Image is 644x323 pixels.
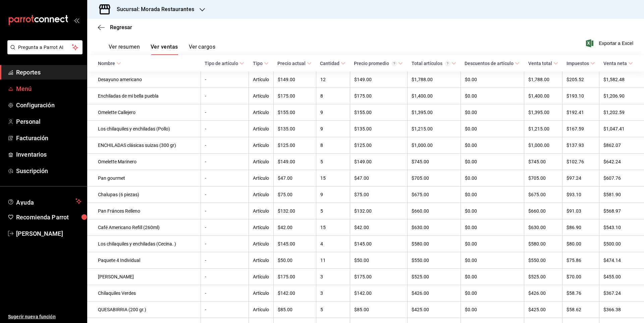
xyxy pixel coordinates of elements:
[461,285,524,302] td: $0.00
[87,88,201,104] td: Enchiladas de mi bella puebla
[16,68,82,77] span: Reportes
[316,302,350,318] td: 5
[316,88,350,104] td: 8
[599,137,644,154] td: $862.07
[249,252,274,269] td: Artículo
[461,302,524,318] td: $0.00
[201,137,249,154] td: -
[98,61,115,66] div: Nombre
[98,24,132,31] button: Regresar
[253,61,269,66] span: Tipo
[408,203,461,219] td: $660.00
[87,104,201,121] td: Omelette Callejero
[16,150,82,159] span: Inventarios
[350,252,407,269] td: $50.00
[350,302,407,318] td: $85.00
[350,88,407,104] td: $175.00
[599,269,644,285] td: $455.00
[316,137,350,154] td: 8
[201,71,249,88] td: -
[201,203,249,219] td: -
[461,154,524,170] td: $0.00
[7,40,83,54] button: Pregunta a Parrot AI
[273,71,316,88] td: $149.00
[201,219,249,236] td: -
[599,252,644,269] td: $474.14
[461,137,524,154] td: $0.00
[599,88,644,104] td: $1,206.90
[273,137,316,154] td: $125.00
[87,186,201,203] td: Chalupas (6 piezas)
[350,186,407,203] td: $75.00
[408,236,461,252] td: $580.00
[562,236,599,252] td: $80.00
[603,61,627,66] div: Venta neta
[201,154,249,170] td: -
[273,285,316,302] td: $142.00
[111,5,194,13] h3: Sucursal: Morada Restaurantes
[249,137,274,154] td: Artículo
[16,197,73,205] span: Ayuda
[524,121,562,137] td: $1,215.00
[528,61,558,66] span: Venta total
[562,252,599,269] td: $75.86
[87,302,201,318] td: QUESABIRRIA (200 gr.)
[316,285,350,302] td: 3
[408,137,461,154] td: $1,000.00
[392,61,397,66] svg: Precio promedio = Total artículos / cantidad
[277,61,312,66] span: Precio actual
[599,121,644,137] td: $1,047.41
[87,137,201,154] td: ENCHILADAS clásicas suizas (300 gr)
[350,285,407,302] td: $142.00
[524,170,562,186] td: $705.00
[599,285,644,302] td: $367.24
[201,121,249,137] td: -
[87,203,201,219] td: Pan Fránces Relleno
[461,219,524,236] td: $0.00
[249,121,274,137] td: Artículo
[87,285,201,302] td: Chilaquiles Verdes
[273,121,316,137] td: $135.00
[599,236,644,252] td: $500.00
[567,61,589,66] div: Impuestos
[5,49,83,56] a: Pregunta a Parrot AI
[273,104,316,121] td: $155.00
[562,203,599,219] td: $91.03
[205,61,244,66] span: Tipo de artículo
[408,154,461,170] td: $745.00
[109,44,140,55] button: Ver resumen
[354,61,397,66] div: Precio promedio
[350,137,407,154] td: $125.00
[587,39,633,47] button: Exportar a Excel
[408,121,461,137] td: $1,215.00
[273,203,316,219] td: $132.00
[320,61,339,66] div: Cantidad
[316,186,350,203] td: 9
[524,203,562,219] td: $660.00
[408,170,461,186] td: $705.00
[74,17,79,23] button: open_drawer_menu
[461,203,524,219] td: $0.00
[562,104,599,121] td: $192.41
[87,219,201,236] td: Café Americano Refill (260ml)
[205,61,238,66] div: Tipo de artículo
[316,236,350,252] td: 4
[201,186,249,203] td: -
[461,236,524,252] td: $0.00
[461,186,524,203] td: $0.00
[350,170,407,186] td: $47.00
[562,154,599,170] td: $102.76
[562,219,599,236] td: $86.90
[8,313,82,320] span: Sugerir nueva función
[562,121,599,137] td: $167.59
[562,71,599,88] td: $205.52
[465,61,514,66] div: Descuentos de artículo
[524,236,562,252] td: $580.00
[109,44,215,55] div: navigation tabs
[87,170,201,186] td: Pan gourmet
[249,154,274,170] td: Artículo
[562,88,599,104] td: $193.10
[524,154,562,170] td: $745.00
[524,104,562,121] td: $1,395.00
